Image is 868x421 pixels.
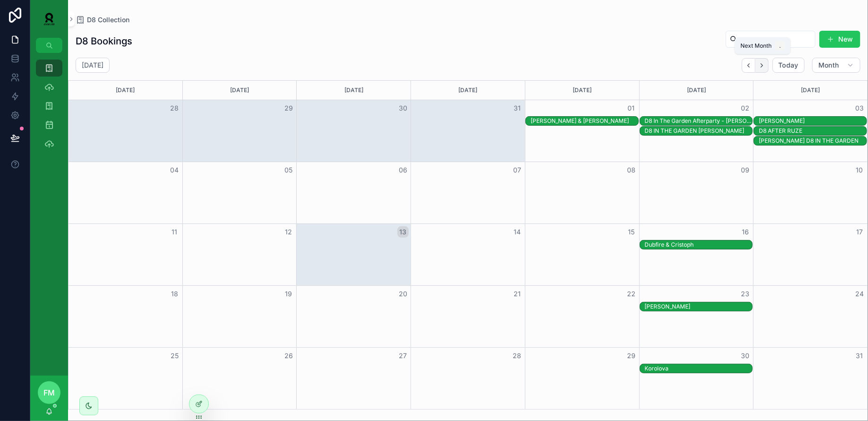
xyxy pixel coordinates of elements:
div: [DATE] [298,81,409,100]
button: 01 [626,103,637,114]
div: Dubfire & Cristoph [645,241,753,249]
div: D8 AFTER RUZE [759,127,867,135]
span: . [776,42,784,50]
div: Korolova [645,365,753,372]
button: 22 [626,288,637,300]
button: 24 [854,288,865,300]
div: [PERSON_NAME] D8 IN THE GARDEN [759,137,867,145]
button: 09 [739,164,751,176]
button: 14 [511,226,523,238]
button: 30 [397,103,409,114]
div: FISHER D8 IN THE GARDEN [759,137,867,145]
div: D8 IN THE GARDEN [PERSON_NAME] [645,127,753,135]
span: Month [818,61,839,69]
div: D8 In The Garden Afterparty - Chloe Caillet [645,117,753,125]
button: 19 [283,288,294,300]
div: [PERSON_NAME] & [PERSON_NAME] [531,117,638,125]
span: Today [779,61,799,69]
button: 10 [854,164,865,176]
button: Month [812,58,860,73]
button: 25 [169,350,180,361]
button: Today [773,58,805,73]
div: D8 IN THE GARDEN CHRIS STUSSY [645,127,753,135]
button: 21 [511,288,523,300]
button: 30 [739,350,751,361]
div: [DATE] [184,81,295,100]
button: 28 [169,103,180,114]
div: [DATE] [527,81,638,100]
div: [DATE] [413,81,524,100]
button: 03 [854,103,865,114]
button: 16 [739,226,751,238]
button: 12 [283,226,294,238]
span: D8 Collection [87,15,129,25]
button: 06 [397,164,409,176]
button: 29 [626,350,637,361]
button: 23 [739,288,751,300]
div: NIC FANCULLI [759,117,867,125]
button: 15 [626,226,637,238]
button: New [819,31,860,48]
div: scrollable content [30,53,68,164]
div: [PERSON_NAME] [645,303,753,310]
span: FM [43,387,55,398]
div: [DATE] [641,81,752,100]
div: [DATE] [755,81,866,100]
div: Month View [68,80,868,410]
img: App logo [38,11,60,26]
button: 08 [626,164,637,176]
button: 02 [739,103,751,114]
button: Back [742,58,756,73]
span: Next Month [740,42,772,50]
button: 04 [169,164,180,176]
button: 29 [283,103,294,114]
button: 31 [511,103,523,114]
button: 05 [283,164,294,176]
button: 13 [397,226,409,238]
button: 26 [283,350,294,361]
h2: [DATE] [82,60,103,70]
button: Next [756,58,769,73]
div: Korolova [645,364,753,373]
button: 20 [397,288,409,300]
div: Kevin & Perry [531,117,638,125]
button: 28 [511,350,523,361]
div: Jay Lumen [645,302,753,311]
div: [DATE] [70,81,181,100]
h1: D8 Bookings [76,34,132,48]
button: 27 [397,350,409,361]
button: 18 [169,288,180,300]
button: 07 [511,164,523,176]
div: D8 In The Garden Afterparty - [PERSON_NAME] [645,117,753,125]
button: 11 [169,226,180,238]
a: D8 Collection [76,15,129,25]
div: Dubfire & Cristoph [645,241,753,249]
div: [PERSON_NAME] [759,117,867,125]
button: 17 [854,226,865,238]
button: 31 [854,350,865,361]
